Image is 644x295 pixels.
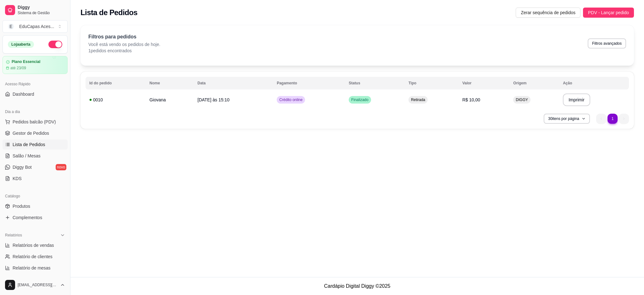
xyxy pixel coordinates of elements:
a: Relatório de fidelidadenovo [3,274,68,284]
button: Alterar Status [48,41,62,48]
button: Select a team [3,20,68,33]
span: E [8,23,14,30]
span: Salão / Mesas [13,153,41,159]
span: Pedidos balcão (PDV) [13,119,56,125]
th: Nome [146,77,194,89]
a: Relatórios de vendas [3,240,68,250]
span: Sistema de Gestão [18,10,65,15]
button: [EMAIL_ADDRESS][DOMAIN_NAME] [3,277,68,292]
a: Complementos [3,213,68,223]
span: Complementos [13,214,42,221]
span: PDV - Lançar pedido [588,9,629,16]
th: Pagamento [273,77,345,89]
nav: pagination navigation [593,111,632,127]
p: Você está vendo os pedidos de hoje. [88,41,160,48]
div: Dia a dia [3,107,68,117]
span: [DATE] às 15:10 [197,97,230,102]
p: 1 pedidos encontrados [88,48,160,54]
div: Catálogo [3,191,68,201]
th: Status [345,77,405,89]
button: 30itens por página [544,114,590,124]
span: Relatórios [5,233,22,238]
a: Plano Essencialaté 23/09 [3,56,68,74]
button: Filtros avançados [588,38,626,48]
button: PDV - Lançar pedido [583,8,634,18]
th: Ação [559,77,629,89]
a: Gestor de Pedidos [3,128,68,138]
a: Relatório de clientes [3,252,68,262]
th: Data [194,77,273,89]
th: Id do pedido [86,77,146,89]
span: Lista de Pedidos [13,141,45,148]
button: Imprimir [563,94,590,106]
a: DiggySistema de Gestão [3,3,68,18]
footer: Cardápio Digital Diggy © 2025 [70,277,644,295]
span: Diggy [18,5,65,10]
span: KDS [13,175,22,182]
span: Crédito online [278,97,304,102]
span: DIGGY [514,97,529,102]
div: EduCapas Aces ... [19,23,54,30]
span: Gestor de Pedidos [13,130,49,136]
a: Relatório de mesas [3,263,68,273]
span: Relatórios de vendas [13,242,54,248]
th: Origem [509,77,559,89]
span: Produtos [13,203,30,209]
div: Acesso Rápido [3,79,68,89]
a: Diggy Botnovo [3,162,68,172]
a: Salão / Mesas [3,151,68,161]
span: Zerar sequência de pedidos [521,9,575,16]
a: KDS [3,173,68,184]
h2: Lista de Pedidos [80,8,137,18]
span: Retirada [410,97,426,102]
span: Relatório de mesas [13,265,51,271]
a: Lista de Pedidos [3,139,68,150]
article: Plano Essencial [12,60,40,64]
div: Loja aberta [8,41,34,48]
p: Filtros para pedidos [88,33,160,41]
span: Finalizado [350,97,370,102]
td: Giovana [146,91,194,109]
th: Valor [458,77,509,89]
a: Produtos [3,201,68,211]
th: Tipo [405,77,458,89]
button: Zerar sequência de pedidos [516,8,580,18]
div: 0010 [89,97,142,103]
button: Pedidos balcão (PDV) [3,117,68,127]
span: R$ 10,00 [462,97,480,102]
span: [EMAIL_ADDRESS][DOMAIN_NAME] [18,282,58,287]
a: Dashboard [3,89,68,99]
span: Diggy Bot [13,164,32,170]
span: Dashboard [13,91,34,97]
span: Relatório de clientes [13,253,53,260]
article: até 23/09 [10,65,26,71]
li: pagination item 1 active [608,114,618,124]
